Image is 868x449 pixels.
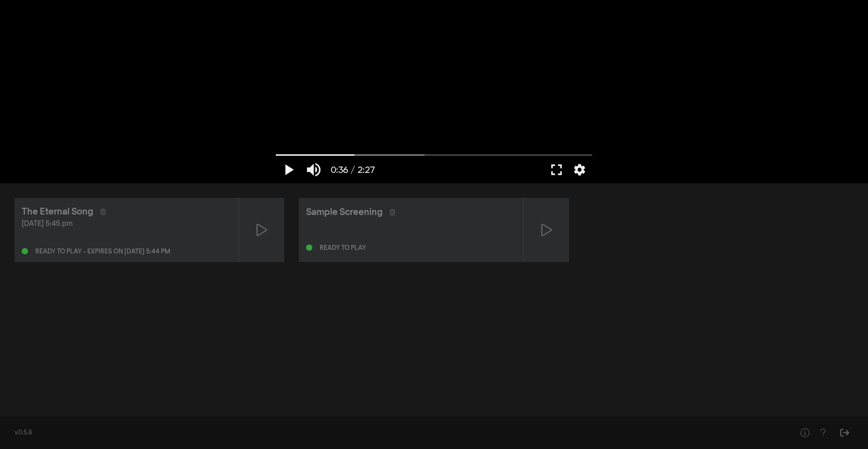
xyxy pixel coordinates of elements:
button: Help [796,424,814,442]
div: The Eternal Song [22,205,93,219]
button: Play [276,156,301,183]
button: Sign Out [835,424,854,442]
div: Sample Screening [306,205,382,219]
div: v0.5.8 [14,428,778,438]
button: Full screen [544,156,569,183]
button: More settings [569,156,590,183]
div: Ready to play - expires on [DATE] 5:44 pm [35,248,170,255]
div: Ready to play [320,245,366,251]
button: Help [814,424,832,442]
div: [DATE] 5:45 pm [22,219,231,229]
button: Mute [301,156,326,183]
button: 0:36 / 2:27 [326,156,379,183]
